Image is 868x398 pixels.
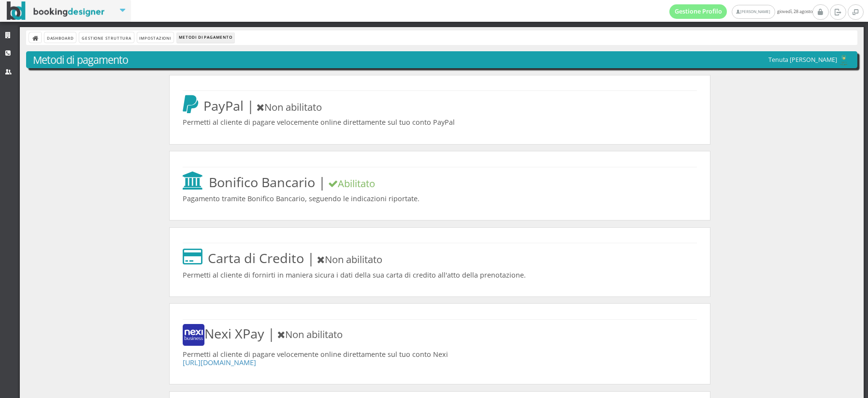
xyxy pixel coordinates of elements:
a: Impostazioni [137,32,174,43]
span: giovedì, 28 agosto [669,4,812,19]
a: [PERSON_NAME] [732,5,775,19]
img: c17ce5f8a98d11e9805da647fc135771.png [837,55,851,65]
h4: Permetti al cliente di pagare velocemente online direttamente sul tuo conto PayPal [183,118,696,126]
h2: PayPal | [183,95,696,114]
img: BookingDesigner.com [7,1,105,20]
img: logo-nexi.png [183,324,204,346]
a: Dashboard [44,32,76,43]
h5: Tenuta [PERSON_NAME] [768,55,851,65]
h2: Carta di Credito | [183,248,696,266]
h2: Bonifico Bancario | [183,172,696,190]
a: [URL][DOMAIN_NAME] [183,358,256,367]
span: Abilitato [328,177,375,190]
a: Gestione Profilo [669,4,727,19]
h4: Permetti al cliente di pagare velocemente online direttamente sul tuo conto Nexi [183,350,696,367]
a: Gestione Struttura [79,32,133,43]
h2: Nexi XPay | [183,324,696,346]
h3: Metodi di pagamento [33,54,851,66]
span: Non abilitato [317,252,382,266]
h4: Pagamento tramite Bonifico Bancario, seguendo le indicazioni riportate. [183,194,696,203]
li: Metodi di Pagamento [177,32,234,43]
span: Non abilitato [257,100,322,114]
h4: Permetti al cliente di fornirti in maniera sicura i dati della sua carta di credito all'atto dell... [183,271,696,279]
span: Non abilitato [277,327,343,341]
